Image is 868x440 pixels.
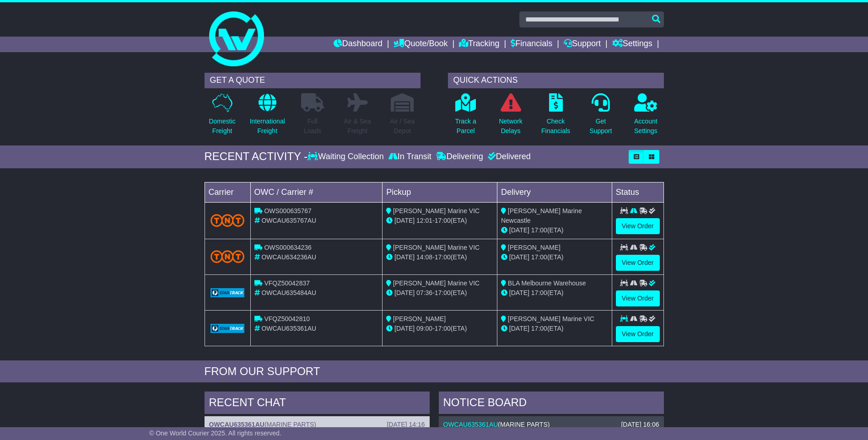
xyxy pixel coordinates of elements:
div: ( ) [443,421,659,429]
span: 17:00 [435,325,451,332]
a: Tracking [459,37,499,52]
span: 17:00 [531,289,547,296]
span: 17:00 [435,253,451,261]
div: RECENT CHAT [205,392,430,416]
div: QUICK ACTIONS [448,73,664,88]
p: Get Support [589,117,612,136]
p: Domestic Freight [209,117,235,136]
span: 17:00 [531,226,547,234]
td: Pickup [383,182,497,202]
span: 14:08 [416,253,432,261]
span: [DATE] [394,289,415,296]
p: International Freight [250,117,285,136]
td: Delivery [497,182,612,202]
a: Financials [511,37,552,52]
span: [PERSON_NAME] Marine VIC [393,207,480,215]
a: CheckFinancials [541,93,571,141]
img: TNT_Domestic.png [210,250,245,263]
a: View Order [616,218,660,234]
div: RECENT ACTIVITY - [205,150,308,163]
div: ( ) [209,421,425,429]
a: View Order [616,255,660,271]
a: AccountSettings [634,93,658,141]
div: Delivering [434,152,485,162]
p: Network Delays [499,117,522,136]
span: [DATE] [394,325,415,332]
span: 17:00 [531,253,547,261]
td: Carrier [205,182,250,202]
div: [DATE] 14:16 [387,421,425,429]
div: [DATE] 16:06 [621,421,659,429]
span: VFQZ50042837 [264,279,310,287]
span: [DATE] [509,253,529,261]
div: NOTICE BOARD [439,392,664,416]
span: BLA Melbourne Warehouse [508,279,586,287]
span: [PERSON_NAME] Marine VIC [393,279,480,287]
span: OWS000634236 [264,244,312,251]
span: 17:00 [435,217,451,224]
span: 09:00 [416,325,432,332]
a: View Order [616,326,660,342]
span: [DATE] [509,325,529,332]
a: NetworkDelays [498,93,523,141]
span: OWCAU635361AU [261,325,316,332]
span: OWCAU635484AU [261,289,316,296]
a: Support [564,37,601,52]
div: Waiting Collection [307,152,386,162]
div: GET A QUOTE [205,73,421,88]
span: [DATE] [509,226,529,234]
span: [DATE] [394,217,415,224]
span: [PERSON_NAME] Marine VIC [508,315,594,322]
span: 17:00 [435,289,451,296]
div: FROM OUR SUPPORT [205,365,664,378]
img: GetCarrierServiceLogo [210,324,245,333]
div: - (ETA) [386,252,493,262]
a: View Order [616,290,660,306]
span: [PERSON_NAME] Marine VIC [393,244,480,251]
div: Delivered [485,152,531,162]
div: In Transit [386,152,434,162]
td: OWC / Carrier # [250,182,383,202]
div: - (ETA) [386,216,493,225]
span: 07:36 [416,289,432,296]
td: Status [612,182,663,202]
a: Dashboard [334,37,383,52]
span: 12:01 [416,217,432,224]
a: InternationalFreight [249,93,286,141]
span: OWCAU635767AU [261,217,316,224]
a: OWCAU635361AU [443,421,498,428]
span: [DATE] [394,253,415,261]
span: OWS000635767 [264,207,312,215]
span: VFQZ50042810 [264,315,310,322]
p: Account Settings [634,117,658,136]
div: (ETA) [501,252,608,262]
div: (ETA) [501,225,608,235]
span: © One World Courier 2025. All rights reserved. [149,429,281,437]
p: Check Financials [541,117,570,136]
a: Settings [612,37,652,52]
span: [PERSON_NAME] Marine Newcastle [501,207,582,224]
a: OWCAU635361AU [209,421,264,428]
p: Air / Sea Depot [390,117,415,136]
a: Quote/Book [394,37,447,52]
div: - (ETA) [386,324,493,333]
div: (ETA) [501,288,608,298]
span: [DATE] [509,289,529,296]
span: [PERSON_NAME] [508,244,561,251]
a: Track aParcel [455,93,477,141]
span: MARINE PARTS [500,421,548,428]
p: Full Loads [301,117,324,136]
p: Track a Parcel [455,117,476,136]
span: OWCAU634236AU [261,253,316,261]
div: - (ETA) [386,288,493,298]
img: GetCarrierServiceLogo [210,288,245,297]
span: 17:00 [531,325,547,332]
img: TNT_Domestic.png [210,214,245,226]
span: [PERSON_NAME] [393,315,446,322]
div: (ETA) [501,324,608,333]
p: Air & Sea Freight [344,117,371,136]
a: DomesticFreight [208,93,236,141]
a: GetSupport [589,93,612,141]
span: MARINE PARTS [267,421,314,428]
